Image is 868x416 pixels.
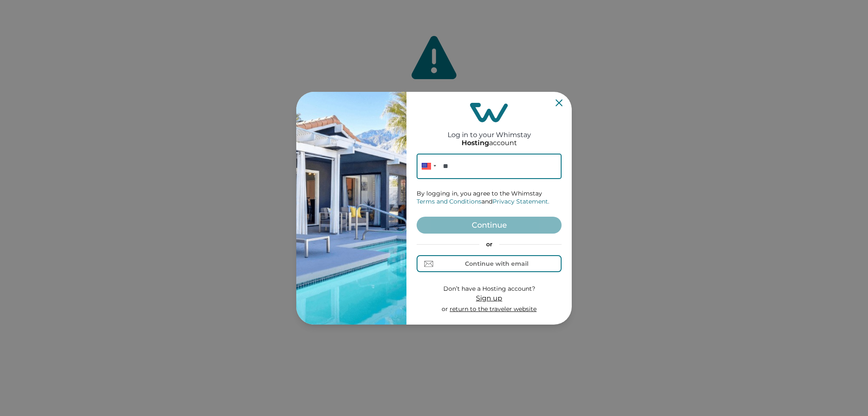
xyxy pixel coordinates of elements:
[465,260,529,267] div: Continue with email
[296,92,406,325] img: auth-banner
[417,240,562,249] p: or
[442,305,537,314] p: or
[417,255,562,272] button: Continue with email
[417,190,562,206] p: By logging in, you agree to the Whimstay and
[470,103,508,122] img: login-logo
[450,305,537,313] a: return to the traveler website
[556,99,562,106] button: Close
[492,198,549,205] a: Privacy Statement.
[417,198,481,205] a: Terms and Conditions
[417,154,439,179] div: United States: + 1
[462,139,517,147] p: account
[448,122,531,139] h2: Log in to your Whimstay
[462,139,489,147] p: Hosting
[442,285,537,293] p: Don’t have a Hosting account?
[476,294,502,302] span: Sign up
[417,217,562,234] button: Continue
